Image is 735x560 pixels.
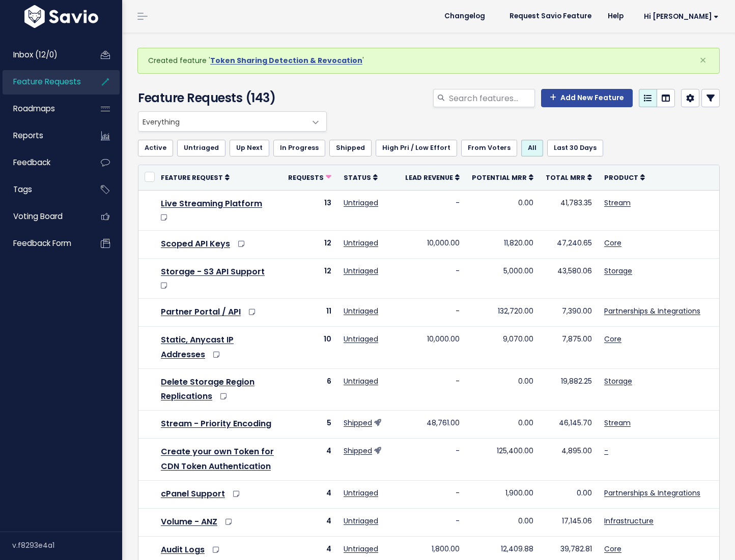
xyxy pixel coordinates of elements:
[177,140,225,156] a: Untriaged
[540,509,598,537] td: 17,145.06
[472,173,527,182] span: Potential MRR
[466,190,540,230] td: 0.00
[3,151,84,174] a: Feedback
[344,172,378,182] a: Status
[3,232,84,255] a: Feedback form
[282,258,337,298] td: 12
[230,140,269,156] a: Up Next
[282,368,337,411] td: 6
[161,198,262,209] a: Live Streaming Platform
[161,266,265,277] a: Storage - S3 API Support
[344,198,378,208] a: Untriaged
[604,418,631,428] a: Stream
[448,89,535,107] input: Search features...
[3,124,84,147] a: Reports
[138,140,173,156] a: Active
[466,327,540,369] td: 9,070.00
[604,198,631,208] a: Stream
[282,298,337,326] td: 11
[466,368,540,411] td: 0.00
[399,327,466,369] td: 10,000.00
[540,230,598,258] td: 47,240.65
[466,481,540,509] td: 1,900.00
[3,43,84,67] a: Inbox (12/0)
[138,112,306,131] span: Everything
[399,439,466,481] td: -
[344,266,378,276] a: Untriaged
[540,481,598,509] td: 0.00
[604,488,700,498] a: Partnerships & Integrations
[689,48,717,73] button: Close
[540,368,598,411] td: 19,882.25
[161,544,205,555] a: Audit Logs
[282,230,337,258] td: 12
[13,238,71,248] span: Feedback form
[210,55,362,66] a: Token Sharing Detection & Revocation
[405,173,453,182] span: Lead Revenue
[521,140,543,156] a: All
[466,230,540,258] td: 11,820.00
[344,238,378,248] a: Untriaged
[13,103,55,114] span: Roadmaps
[547,140,603,156] a: Last 30 Days
[604,266,632,276] a: Storage
[13,49,58,60] span: Inbox (12/0)
[540,298,598,326] td: 7,390.00
[3,70,84,94] a: Feature Requests
[13,157,50,168] span: Feedback
[161,376,255,402] a: Delete Storage Region Replications
[13,211,63,222] span: Voting Board
[540,411,598,439] td: 46,145.70
[699,52,706,69] span: ×
[13,76,81,87] span: Feature Requests
[22,5,101,28] img: logo-white.9d6f32f41409.svg
[444,13,485,20] span: Changelog
[604,173,638,182] span: Product
[138,89,322,107] h4: Feature Requests (143)
[161,306,241,318] a: Partner Portal / API
[282,509,337,537] td: 4
[344,173,371,182] span: Status
[344,376,378,386] a: Untriaged
[282,327,337,369] td: 10
[288,173,324,182] span: Requests
[501,9,600,24] a: Request Savio Feature
[604,376,632,386] a: Storage
[600,9,632,24] a: Help
[282,411,337,439] td: 5
[399,509,466,537] td: -
[399,411,466,439] td: 48,761.00
[376,140,457,156] a: High Pri / Low Effort
[137,48,720,74] div: Created feature ' '
[13,184,32,195] span: Tags
[273,140,325,156] a: In Progress
[399,230,466,258] td: 10,000.00
[161,418,271,429] a: Stream - Priority Encoding
[344,488,378,498] a: Untriaged
[399,368,466,411] td: -
[399,481,466,509] td: -
[540,258,598,298] td: 43,580.06
[466,439,540,481] td: 125,400.00
[541,89,633,107] a: Add New Feature
[13,130,43,141] span: Reports
[161,488,225,500] a: cPanel Support
[540,190,598,230] td: 41,783.35
[12,532,122,558] div: v.f8293e4a1
[604,446,608,456] a: -
[282,439,337,481] td: 4
[282,190,337,230] td: 13
[288,172,331,182] a: Requests
[138,111,327,132] span: Everything
[604,516,654,526] a: Infrastructure
[344,544,378,554] a: Untriaged
[3,97,84,120] a: Roadmaps
[466,509,540,537] td: 0.00
[632,9,727,24] a: Hi [PERSON_NAME]
[466,258,540,298] td: 5,000.00
[344,446,372,456] a: Shipped
[329,140,372,156] a: Shipped
[344,306,378,316] a: Untriaged
[604,544,621,554] a: Core
[466,411,540,439] td: 0.00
